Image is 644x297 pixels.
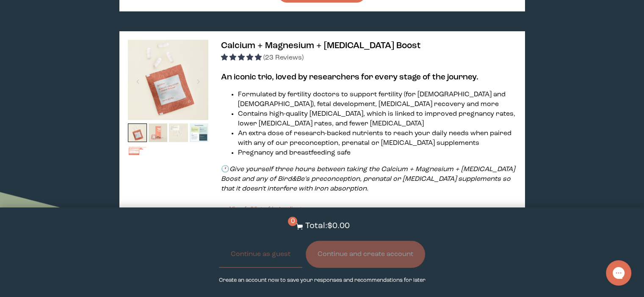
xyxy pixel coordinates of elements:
li: Formulated by fertility doctors to support fertility (for [DEMOGRAPHIC_DATA] and [DEMOGRAPHIC_DAT... [238,90,516,109]
span: Calcium + Magnesium + [MEDICAL_DATA] Boost [221,41,420,50]
button: Continue and create account [306,241,425,268]
span: 0 [288,217,297,226]
img: thumbnail image [190,123,209,142]
em: Give yourself three hours between taking the Calcium + Magnesium + [MEDICAL_DATA] Boost and any o... [221,166,515,192]
img: thumbnail image [149,123,168,142]
span: 4.83 stars [221,54,263,61]
p: Total: $0.00 [305,220,349,232]
img: thumbnail image [128,40,208,120]
img: thumbnail image [128,145,147,164]
li: An extra dose of research-backed nutrients to reach your daily needs when paired with any of our ... [238,129,516,148]
li: Contains high-quality [MEDICAL_DATA], which is linked to improved pregnancy rates, lower [MEDICAL... [238,109,516,129]
button: View full list of ingredients [221,201,314,218]
img: thumbnail image [169,123,188,142]
span: (23 Reviews) [263,54,304,61]
strong: 🕐 [221,166,229,173]
iframe: Gorgias live chat messenger [602,257,636,289]
b: An iconic trio, loved by researchers for every stage of the journey. [221,73,478,82]
span: Pregnancy and breastfeeding safe [238,150,351,156]
button: Continue as guest [219,241,302,268]
p: Create an account now to save your responses and recommendations for later [218,276,425,284]
img: thumbnail image [128,123,147,142]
